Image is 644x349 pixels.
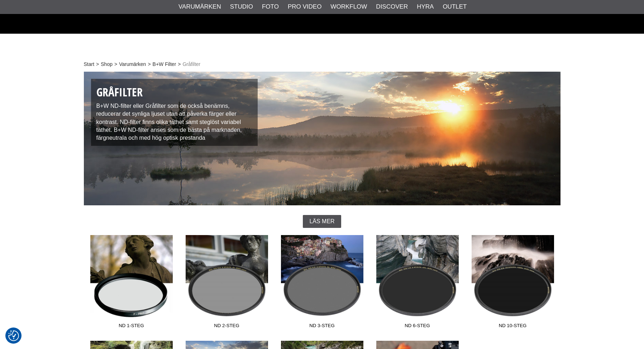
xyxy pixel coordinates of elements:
[370,235,465,332] a: ND 6-steg
[84,72,560,205] img: B+W Neutral Density Filter
[182,61,200,68] span: Gråfilter
[417,2,434,11] a: Hyra
[148,61,151,68] span: >
[275,322,370,332] span: ND 3-steg
[119,61,146,68] a: Varumärken
[96,84,253,100] h1: Gråfilter
[178,61,181,68] span: >
[330,2,367,11] a: Workflow
[288,2,321,11] a: Pro Video
[84,61,95,68] a: Start
[84,322,179,332] span: ND 1-steg
[275,235,370,332] a: ND 3-steg
[230,2,253,11] a: Studio
[8,330,19,341] img: Revisit consent button
[376,2,408,11] a: Discover
[91,79,258,146] div: B+W ND-filter eller Gråfilter som de också benämns, reducerar det synliga ljuset utan att påverka...
[443,2,467,11] a: Outlet
[465,322,560,332] span: ND 10-steg
[370,322,465,332] span: ND 6-steg
[179,322,275,332] span: ND 2-steg
[262,2,279,11] a: Foto
[179,235,275,332] a: ND 2-steg
[465,235,560,332] a: ND 10-steg
[309,218,334,225] span: Läs mer
[84,235,179,332] a: ND 1-steg
[101,61,113,68] a: Shop
[114,61,117,68] span: >
[8,329,19,342] button: Samtyckesinställningar
[178,2,221,11] a: Varumärken
[96,61,99,68] span: >
[153,61,176,68] a: B+W Filter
